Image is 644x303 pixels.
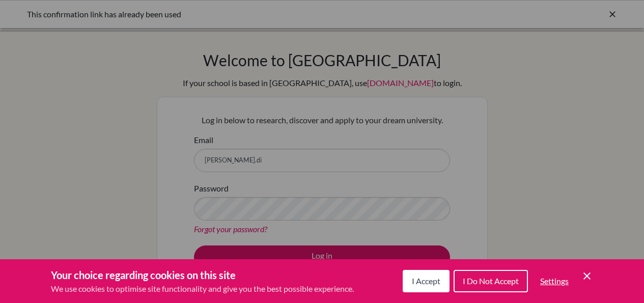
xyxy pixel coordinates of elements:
[581,270,593,282] button: Save and close
[403,270,450,292] button: I Accept
[454,270,528,292] button: I Do Not Accept
[540,276,569,286] span: Settings
[463,276,519,286] span: I Do Not Accept
[532,271,577,291] button: Settings
[412,276,440,286] span: I Accept
[51,267,354,283] h3: Your choice regarding cookies on this site
[51,283,354,295] p: We use cookies to optimise site functionality and give you the best possible experience.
